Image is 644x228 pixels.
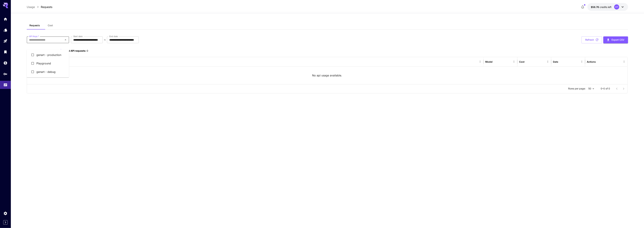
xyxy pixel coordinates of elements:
button: Menu [545,59,550,64]
button: $56.76238HT [587,3,628,11]
div: $56.76238 [591,5,612,9]
div: Date [553,60,558,63]
button: Menu [478,59,483,64]
li: Playground [27,59,69,68]
div: HT [614,4,619,9]
div: Model [485,60,493,63]
a: Usage [27,5,35,9]
span: Total API requests: [64,49,86,52]
p: 0–0 of 0 [601,87,610,90]
div: Library [3,50,7,54]
button: Sort [493,59,498,64]
span: Cost [48,24,53,27]
nav: breadcrumb [27,5,52,9]
div: Playground [3,39,7,43]
div: 50 [587,86,595,91]
div: Home [3,17,7,21]
li: genart - debug [27,68,69,76]
a: Requests [41,5,52,9]
label: API Keys [29,35,39,38]
p: ~ [104,38,106,42]
span: credits left [600,6,612,8]
div: Actions [587,60,596,63]
button: Menu [512,59,516,64]
span: $56.76 [591,6,600,8]
li: genart - production [27,51,69,59]
div: Cost [519,60,525,63]
button: Menu [580,59,584,64]
div: Wallet [3,61,7,65]
button: Expand sidebar [3,220,8,225]
button: Sort [525,59,530,64]
div: Usage [3,83,7,87]
p: Rows per page: [568,87,586,90]
p: No api usage available. [312,73,342,77]
div: Settings [3,211,7,215]
div: API Keys [3,72,7,76]
label: End date [109,35,118,38]
label: Start date [73,35,83,38]
button: Export CSV [603,36,628,43]
span: 0 [87,49,88,52]
div: Models [3,28,7,32]
button: Refresh [582,36,602,43]
span: Requests [29,24,40,27]
button: Close [63,37,68,42]
button: Sort [559,59,563,64]
button: Menu [622,59,627,64]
